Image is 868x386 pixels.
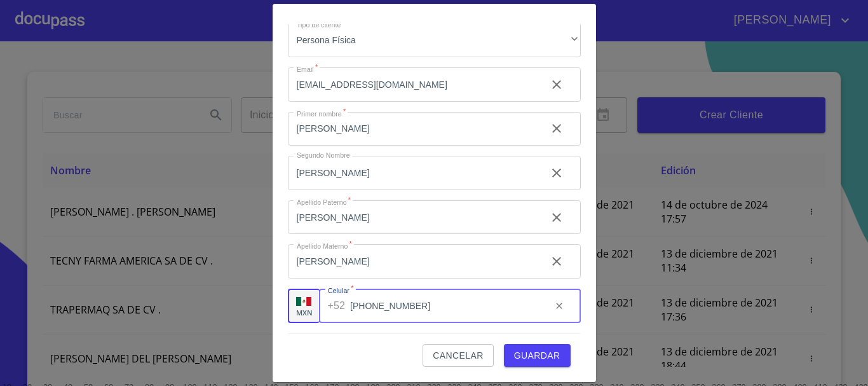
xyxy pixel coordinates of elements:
div: Persona Física [288,23,581,57]
button: Guardar [504,344,571,368]
button: clear input [541,246,572,277]
button: clear input [541,158,572,188]
button: clear input [546,293,572,319]
button: Cancelar [423,344,493,368]
span: Guardar [514,348,560,364]
span: Cancelar [433,348,483,364]
button: clear input [541,202,572,233]
p: +52 [328,298,346,314]
button: clear input [541,69,572,100]
p: MXN [296,308,313,317]
img: R93DlvwvvjP9fbrDwZeCRYBHk45OWMq+AAOlFVsxT89f82nwPLnD58IP7+ANJEaWYhP0Tx8kkA0WlQMPQsAAgwAOmBj20AXj6... [296,297,311,306]
button: clear input [541,113,572,144]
